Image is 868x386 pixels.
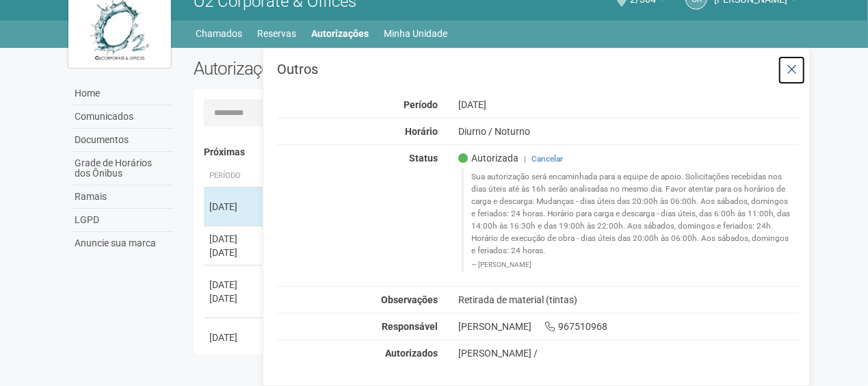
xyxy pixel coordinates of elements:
[471,260,792,270] footer: [PERSON_NAME]
[72,105,173,129] a: Comunicados
[384,24,448,43] a: Minha Unidade
[209,232,260,246] div: [DATE]
[448,99,810,111] div: [DATE]
[209,331,260,344] div: [DATE]
[72,129,173,152] a: Documentos
[405,126,438,137] strong: Horário
[448,294,810,306] div: Retirada de material (tintas)
[448,125,810,138] div: Diurno / Noturno
[72,232,173,255] a: Anuncie sua marca
[209,292,260,305] div: [DATE]
[448,320,810,333] div: [PERSON_NAME] 967510968
[72,152,173,185] a: Grade de Horários dos Ônibus
[531,154,563,164] a: Cancelar
[524,154,526,164] span: |
[409,153,438,164] strong: Status
[462,168,800,272] blockquote: Sua autorização será encaminhada para a equipe de apoio. Solicitações recebidas nos dias úteis at...
[196,24,243,43] a: Chamados
[458,347,800,359] div: [PERSON_NAME] /
[204,147,790,157] h4: Próximas
[209,200,260,214] div: [DATE]
[385,348,438,359] strong: Autorizados
[72,185,173,209] a: Ramais
[204,165,265,188] th: Período
[404,99,438,110] strong: Período
[258,24,297,43] a: Reservas
[382,321,438,332] strong: Responsável
[277,62,799,76] h3: Outros
[458,152,518,164] span: Autorizada
[312,24,369,43] a: Autorizações
[194,58,486,79] h2: Autorizações
[72,209,173,232] a: LGPD
[381,294,438,305] strong: Observações
[209,278,260,292] div: [DATE]
[72,82,173,105] a: Home
[209,246,260,259] div: [DATE]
